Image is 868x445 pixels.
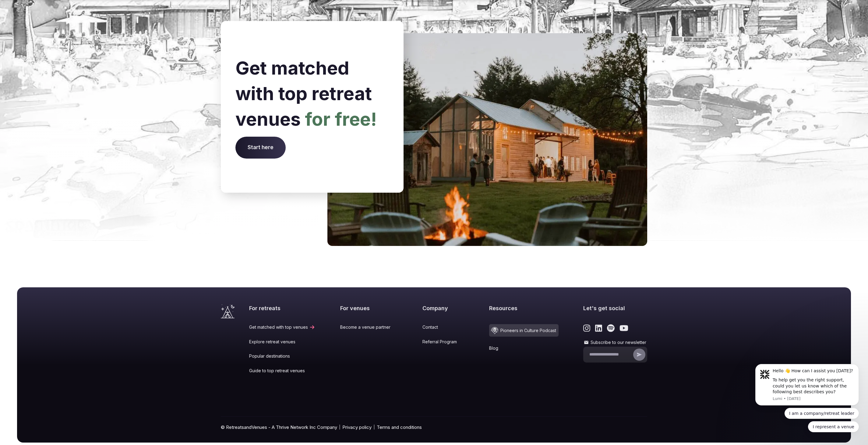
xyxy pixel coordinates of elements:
img: Floating farmhouse retreatspace [327,33,647,246]
label: Subscribe to our newsletter [583,339,647,345]
a: Become a venue partner [340,324,398,330]
a: Link to the retreats and venues Instagram page [583,324,590,332]
h2: For venues [340,304,398,312]
a: Referral Program [422,339,464,345]
a: Link to the retreats and venues Spotify page [607,324,615,332]
h2: Resources [489,304,559,312]
a: Link to the retreats and venues LinkedIn page [595,324,602,332]
a: Link to the retreats and venues Youtube page [619,324,628,332]
a: Privacy policy [342,424,372,430]
a: Explore retreat venues [249,339,315,345]
h2: Company [422,304,464,312]
a: Blog [489,345,559,351]
a: Terms and conditions [377,424,422,430]
a: Get matched with top venues [249,324,315,330]
a: Contact [422,324,464,330]
h2: Get matched with top retreat venues [235,55,389,132]
h2: Let's get social [583,304,647,312]
span: for free! [305,108,377,130]
a: Visit the homepage [221,304,235,318]
h2: For retreats [249,304,315,312]
a: Pioneers in Culture Podcast [489,324,559,337]
iframe: Intercom notifications message [746,331,868,442]
div: © RetreatsandVenues - A Thrive Network Inc Company [221,417,647,443]
a: Guide to top retreat venues [249,368,315,374]
span: Start here [235,137,286,159]
a: Start here [235,144,286,150]
a: Popular destinations [249,353,315,359]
